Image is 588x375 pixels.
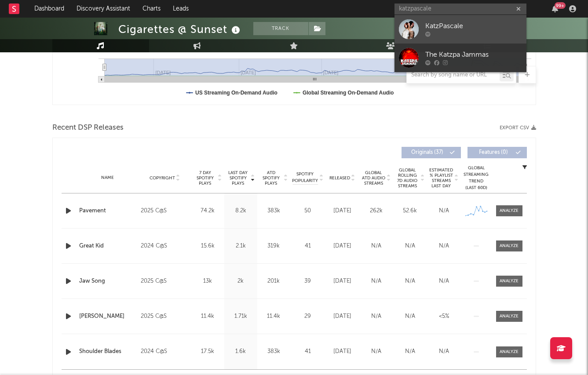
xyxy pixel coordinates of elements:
text: US Streaming On-Demand Audio [195,90,278,96]
a: The Katzpa Jammas [394,44,526,72]
div: Global Streaming Trend (Last 60D) [463,165,489,191]
div: 15.6k [194,242,222,251]
div: 319k [259,242,288,251]
button: Export CSV [500,125,536,131]
div: 52.6k [395,207,425,215]
div: 11.4k [194,312,222,321]
div: 383k [259,207,288,215]
span: 7 Day Spotify Plays [194,170,217,186]
div: 2024 C@S [141,241,189,251]
div: 383k [259,347,288,356]
div: 99 + [555,2,566,9]
a: [PERSON_NAME] [79,312,137,321]
div: N/A [429,242,459,251]
span: Copyright [150,175,175,181]
span: Global ATD Audio Streams [362,170,386,186]
div: The Katzpa Jammas [425,50,522,60]
div: N/A [429,207,459,215]
div: 17.5k [194,347,222,356]
div: <5% [429,312,459,321]
div: N/A [362,242,391,251]
div: 1.71k [226,312,255,321]
span: Last Day Spotify Plays [226,170,250,186]
a: Pavement [79,207,137,215]
div: [DATE] [328,242,357,251]
div: [DATE] [328,312,357,321]
span: Spotify Popularity [292,171,318,184]
div: N/A [395,277,425,286]
div: N/A [429,277,459,286]
div: N/A [362,312,391,321]
button: 99+ [552,5,558,12]
div: Cigarettes @ Sunset [118,22,242,36]
div: N/A [362,277,391,286]
div: 2025 C@S [141,276,189,287]
div: [DATE] [328,347,357,356]
input: Search by song name or URL [407,72,500,79]
div: 74.2k [194,207,222,215]
div: N/A [395,312,425,321]
div: 39 [292,277,323,286]
div: [DATE] [328,207,357,215]
div: 41 [292,242,323,251]
span: Estimated % Playlist Streams Last Day [429,167,453,189]
span: Features ( 0 ) [473,150,514,155]
div: 50 [292,207,323,215]
div: 2.1k [226,242,255,251]
div: N/A [429,347,459,356]
input: Search for artists [394,4,526,15]
div: 201k [259,277,288,286]
button: Features(0) [467,147,527,158]
div: N/A [362,347,391,356]
text: Global Streaming On-Demand Audio [302,90,394,96]
div: 1.6k [226,347,255,356]
div: KatzPascale [425,21,522,32]
div: 2025 C@S [141,311,189,322]
div: 41 [292,347,323,356]
button: Originals(37) [402,147,461,158]
div: N/A [395,242,425,251]
div: 13k [194,277,222,286]
a: KatzPascale [394,15,526,44]
a: Jaw Song [79,277,137,286]
a: Shoulder Blades [79,347,137,356]
span: Released [329,175,350,181]
span: Originals ( 37 ) [407,150,448,155]
div: 29 [292,312,323,321]
div: [DATE] [328,277,357,286]
div: 2025 C@S [141,206,189,216]
div: 8.2k [226,207,255,215]
div: 11.4k [259,312,288,321]
div: 262k [362,207,391,215]
div: Name [79,175,137,181]
div: N/A [395,347,425,356]
div: 2024 C@S [141,346,189,357]
span: ATD Spotify Plays [259,170,283,186]
button: Track [253,22,308,35]
span: Global Rolling 7D Audio Streams [395,167,420,189]
a: Great Kid [79,242,137,251]
div: 2k [226,277,255,286]
span: Recent DSP Releases [52,123,124,133]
